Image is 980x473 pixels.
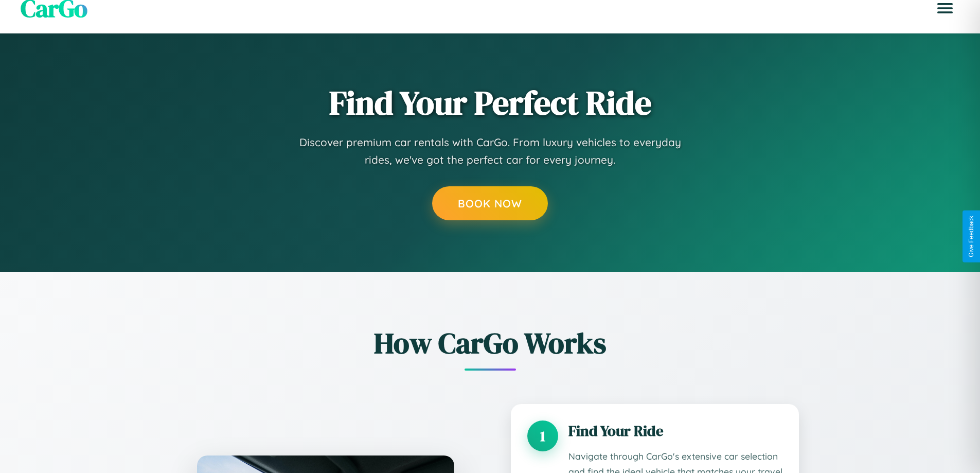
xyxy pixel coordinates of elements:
[284,134,696,168] p: Discover premium car rentals with CarGo. From luxury vehicles to everyday rides, we've got the pe...
[968,216,975,257] div: Give Feedback
[182,323,799,363] h2: How CarGo Works
[329,85,651,121] h1: Find Your Perfect Ride
[432,186,548,220] button: Book Now
[568,421,782,441] h3: Find Your Ride
[527,421,558,451] div: 1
